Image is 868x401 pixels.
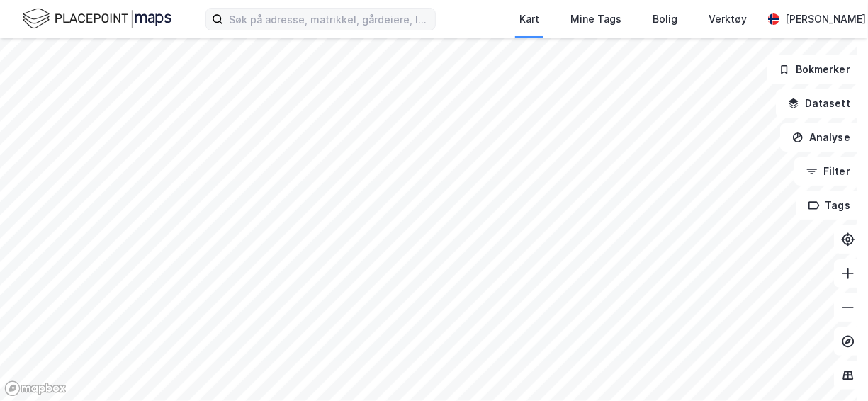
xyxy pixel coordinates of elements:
[570,11,621,28] div: Mine Tags
[223,9,435,30] input: Søk på adresse, matrikkel, gårdeiere, leietakere eller personer
[23,6,171,31] img: logo.f888ab2527a4732fd821a326f86c7f29.svg
[519,11,539,28] div: Kart
[797,333,868,401] iframe: Chat Widget
[785,11,866,28] div: [PERSON_NAME]
[653,11,677,28] div: Bolig
[709,11,747,28] div: Verktøy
